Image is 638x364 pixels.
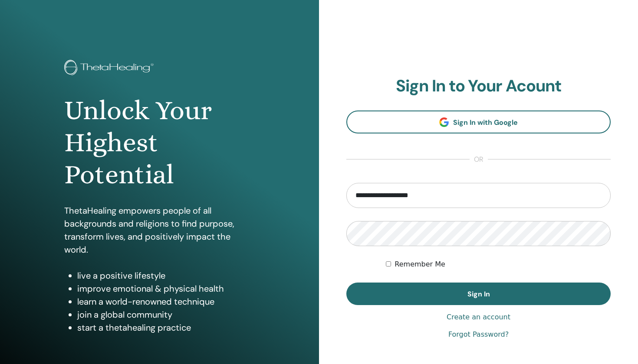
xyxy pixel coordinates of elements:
[64,94,255,191] h1: Unlock Your Highest Potential
[77,282,255,295] li: improve emotional & physical health
[64,204,255,256] p: ThetaHealing empowers people of all backgrounds and religions to find purpose, transform lives, a...
[346,110,611,133] a: Sign In with Google
[346,283,611,305] button: Sign In
[77,321,255,334] li: start a thetahealing practice
[77,308,255,321] li: join a global community
[470,154,488,165] span: or
[395,259,445,270] label: Remember Me
[77,295,255,308] li: learn a world-renowned technique
[448,329,509,340] a: Forgot Password?
[386,259,611,270] div: Keep me authenticated indefinitely or until I manually logout
[447,312,510,322] a: Create an account
[77,269,255,282] li: live a positive lifestyle
[467,289,490,299] span: Sign In
[346,76,611,96] h2: Sign In to Your Acount
[453,118,518,127] span: Sign In with Google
